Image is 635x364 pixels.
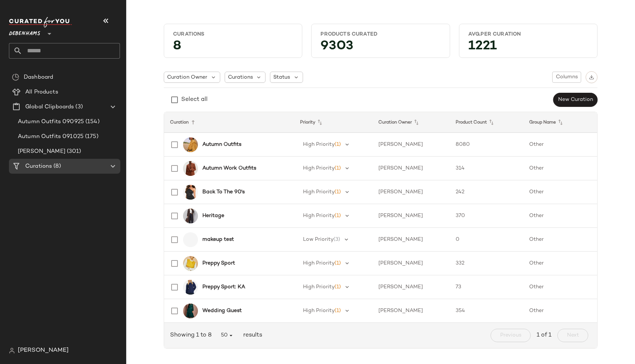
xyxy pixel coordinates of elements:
b: makeup test [202,236,234,243]
img: cfy_white_logo.C9jOOHJF.svg [9,17,72,27]
td: 242 [450,180,524,204]
td: [PERSON_NAME] [372,228,449,252]
span: New Curation [558,97,593,103]
span: (1) [335,260,341,266]
span: High Priority [303,165,335,171]
span: Global Clipboards [25,103,74,111]
span: High Priority [303,189,335,195]
td: Other [523,299,597,323]
span: [PERSON_NAME] [18,147,65,156]
td: [PERSON_NAME] [372,204,449,228]
img: bcc10065_emerald_xl [183,304,198,318]
span: (175) [84,132,98,141]
td: [PERSON_NAME] [372,299,449,323]
b: Autumn Outfits [202,141,241,148]
span: 1 of 1 [537,331,551,340]
b: Back To The 90's [202,188,245,196]
div: Avg.per Curation [468,31,588,38]
button: 50 [215,329,240,342]
span: Curations [25,162,52,171]
th: Curation Owner [372,112,449,133]
span: 50 [221,332,234,339]
span: High Priority [303,284,335,290]
span: Low Priority [303,237,333,242]
span: High Priority [303,213,335,219]
td: 332 [450,252,524,275]
b: Wedding Guest [202,307,242,315]
td: [PERSON_NAME] [372,133,449,157]
b: Heritage [202,212,224,220]
td: Other [523,180,597,204]
b: Preppy Sport: KA [202,283,245,291]
td: Other [523,228,597,252]
img: m5056562351482_mustard_xl [183,256,198,271]
button: New Curation [553,93,597,107]
td: Other [523,252,597,275]
div: 9303 [315,41,446,55]
div: 1221 [462,41,594,55]
td: [PERSON_NAME] [372,180,449,204]
span: High Priority [303,142,335,147]
td: [PERSON_NAME] [372,252,449,275]
th: Product Count [450,112,524,133]
span: (1) [335,213,341,219]
td: 0 [450,228,524,252]
td: 8080 [450,133,524,157]
span: (301) [65,147,81,156]
span: (1) [335,165,341,171]
td: Other [523,275,597,299]
td: [PERSON_NAME] [372,275,449,299]
span: High Priority [303,308,335,314]
span: (1) [335,308,341,314]
span: All Products [25,88,58,96]
div: Products Curated [320,31,440,38]
img: bkk26387_ochre_xl [183,137,198,152]
b: Autumn Work Outfits [202,164,256,172]
img: hzz06544_navy_xl [183,280,198,295]
span: (1) [335,284,341,290]
td: Other [523,157,597,180]
span: High Priority [303,260,335,266]
span: Autumn Outfits 090925 [18,118,84,126]
span: Curation Owner [167,73,207,81]
span: (3) [74,103,82,111]
img: svg%3e [589,75,594,80]
span: Columns [556,74,578,80]
span: (1) [335,142,341,147]
img: svg%3e [9,348,15,354]
span: results [240,331,262,340]
span: (3) [333,237,340,242]
span: Debenhams [9,25,40,39]
td: [PERSON_NAME] [372,157,449,180]
span: Dashboard [24,73,53,82]
td: Other [523,204,597,228]
span: (1) [335,189,341,195]
th: Curation [164,112,294,133]
b: Preppy Sport [202,259,235,267]
span: [PERSON_NAME] [18,346,69,355]
td: 370 [450,204,524,228]
span: Status [273,73,290,81]
span: (154) [84,118,100,126]
img: bkk24846_rust_xl [183,161,198,176]
th: Group Name [523,112,597,133]
span: (8) [52,162,61,171]
img: svg%3e [12,73,19,81]
img: byy15683_chocolate_xl [183,209,198,223]
span: Autumn Outfits 091025 [18,132,84,141]
td: Other [523,133,597,157]
span: Showing 1 to 8 [170,331,215,340]
span: Curations [228,73,253,81]
td: 354 [450,299,524,323]
button: Columns [552,72,581,83]
td: 73 [450,275,524,299]
th: Priority [294,112,372,133]
img: hzz23101_black_xl [183,185,198,200]
div: Curations [173,31,293,38]
div: Select all [181,95,208,104]
td: 314 [450,157,524,180]
div: 8 [167,41,299,55]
